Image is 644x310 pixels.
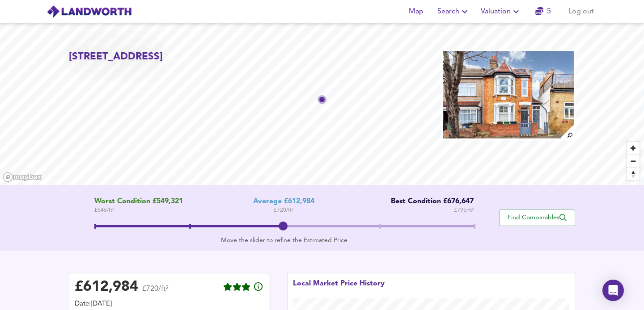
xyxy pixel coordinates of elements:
h2: [STREET_ADDRESS] [69,50,163,64]
button: Zoom out [627,155,640,168]
button: Valuation [477,3,525,21]
div: Average £612,984 [253,197,314,206]
span: Log out [568,5,594,18]
span: Zoom out [627,155,640,168]
div: Open Intercom Messenger [602,280,624,301]
div: £ 612,984 [75,281,138,294]
button: 5 [529,3,557,21]
a: 5 [535,5,551,18]
button: Zoom in [627,142,640,155]
button: Reset bearing to north [627,168,640,180]
span: Valuation [481,5,521,18]
div: Move the slider to refine the Estimated Price [94,236,474,245]
button: Map [402,3,430,21]
span: £ 795 / ft² [454,206,474,215]
button: Find Comparables [499,209,575,226]
span: Map [405,5,427,18]
img: logo [47,5,132,18]
button: Log out [565,3,597,21]
img: property [442,50,575,139]
div: Date: [DATE] [75,299,263,309]
button: Search [434,3,474,21]
span: Find Comparables [504,214,570,222]
span: Search [437,5,470,18]
span: £ 646 / ft² [94,206,183,215]
span: £720/ft² [142,285,169,298]
span: Worst Condition £549,321 [94,197,183,206]
div: Best Condition £676,647 [384,197,474,206]
div: Local Market Price History [293,279,385,298]
a: Mapbox homepage [3,172,42,182]
img: search [559,124,575,140]
span: £ 720 / ft² [274,206,293,215]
